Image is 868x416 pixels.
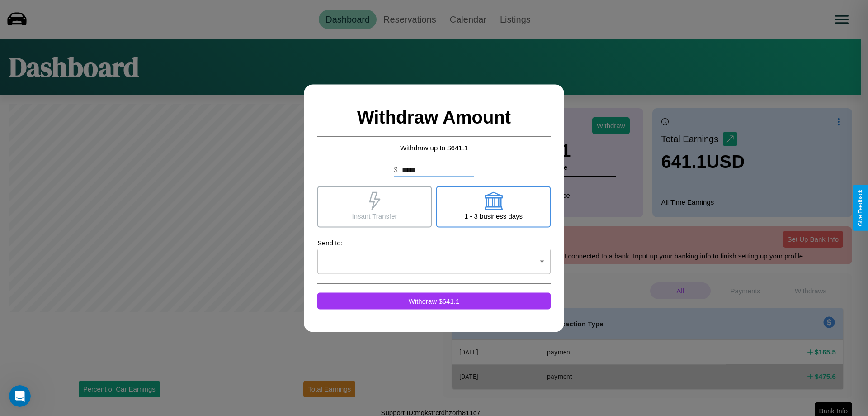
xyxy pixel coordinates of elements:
iframe: Intercom live chat [9,385,31,407]
div: Give Feedback [857,190,863,226]
p: Send to: [317,236,551,249]
p: 1 - 3 business days [464,210,523,222]
p: Insant Transfer [352,210,397,222]
p: Withdraw up to $ 641.1 [317,141,551,153]
p: $ [394,164,398,175]
h2: Withdraw Amount [317,98,551,137]
button: Withdraw $641.1 [317,292,551,309]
